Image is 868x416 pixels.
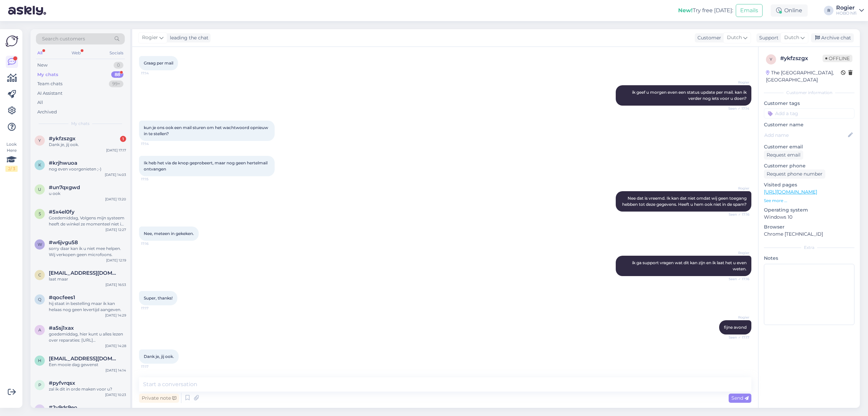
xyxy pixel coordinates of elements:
p: Customer email [764,143,854,150]
span: 17:17 [141,306,166,311]
div: Dank je, jij ook. [49,142,126,148]
span: #w6jvgu58 [49,239,78,246]
p: Chrome [TECHNICAL_ID] [764,231,854,238]
a: RogierHOBO hifi [836,5,864,16]
div: AI Assistant [37,90,62,97]
span: u [38,187,41,192]
div: goedemiddag, hier kunt u alles lezen over reparaties: [URL][DOMAIN_NAME] [49,331,126,343]
p: Visited pages [764,181,854,188]
div: Goedemiddag, Volgens mijn systeem heeft de winkel ze momenteel niet in huis, maar ik kan niet zio... [49,215,126,227]
div: Extra [764,245,854,251]
span: q [38,297,41,302]
div: [DATE] 17:17 [106,148,126,153]
span: w [38,242,42,247]
span: 17:14 [141,141,166,146]
span: Offline [823,55,852,62]
div: Private note [139,394,179,403]
div: 88 [111,71,123,78]
div: R [824,6,833,15]
span: ik geef u morgen even een status update per mail. kan ik verder nog iets voor u doen? [632,90,748,101]
div: zal ik dit in orde maken voor u? [49,386,126,392]
span: Super, thanks! [144,295,173,301]
span: #qocfees1 [49,294,75,301]
div: 99+ [109,80,123,87]
div: u ook [49,191,126,197]
div: [DATE] 16:53 [105,282,126,287]
span: Rogier [142,34,158,41]
span: Nee, meteen in gekeken. [144,231,194,236]
div: [DATE] 14:29 [105,313,126,318]
span: 17:16 [141,241,166,246]
p: Customer tags [764,100,854,107]
span: Rogier [724,80,749,85]
span: 5 [39,211,41,216]
div: [DATE] 14:03 [105,172,126,177]
span: cverk41@hotmail.nl [49,270,119,276]
span: #krjhwuoa [49,160,77,166]
span: Seen ✓ 17:16 [724,212,749,217]
div: All [37,99,43,106]
div: Web [70,49,82,57]
div: Online [771,4,808,17]
div: leading the chat [167,34,209,41]
span: y [38,138,41,143]
div: [DATE] 13:20 [105,197,126,202]
div: Support [756,34,778,41]
div: [DATE] 12:27 [105,227,126,232]
div: Request phone number [764,169,825,179]
span: h [38,358,41,363]
b: New! [678,7,693,14]
div: Socials [108,49,125,57]
span: 2 [39,407,41,412]
span: #5x4el0fy [49,209,75,215]
span: Seen ✓ 17:17 [724,335,749,340]
p: Customer phone [764,162,854,169]
img: Askly Logo [5,35,18,48]
span: Send [731,395,749,401]
span: hartjespatricia@hotmail.com [49,356,119,362]
span: 17:17 [141,364,166,369]
span: #un7qxgwd [49,184,80,191]
span: y [770,57,772,62]
div: Request email [764,150,803,160]
div: [DATE] 12:19 [106,258,126,263]
span: Dank je, jij ook. [144,354,174,359]
span: Rogier [724,186,749,191]
span: #a5sj1xax [49,325,74,331]
span: Search customers [42,35,85,42]
span: fijne avond [724,325,747,330]
p: Customer name [764,121,854,128]
span: 17:15 [141,177,166,182]
p: Operating system [764,206,854,214]
span: Seen ✓ 17:14 [724,106,749,111]
div: hij staat in bestelling maar ik kan helaas nog geen levertijd aangeven. [49,301,126,313]
span: Dutch [784,34,799,41]
div: [DATE] 10:23 [105,392,126,397]
input: Add a tag [764,108,854,119]
div: sorry daar kan ik u niet mee helpen. Wij verkopen geen microfoons. [49,246,126,258]
div: nog even voorgenieten ;-) [49,166,126,172]
div: # ykfzszgx [780,54,823,62]
span: k [38,162,41,167]
div: Archived [37,109,57,115]
span: Seen ✓ 17:16 [724,276,749,282]
div: Customer [695,34,721,41]
span: #2y9ds9eo [49,404,77,411]
div: New [37,62,47,69]
span: My chats [71,121,90,127]
div: The [GEOGRAPHIC_DATA], [GEOGRAPHIC_DATA] [766,69,841,84]
div: My chats [37,71,58,78]
span: p [38,382,41,387]
div: All [36,49,44,57]
span: ik ga support vragen wat dit kan zijn en ik laat het u even weten. [632,260,748,271]
div: 0 [114,62,123,69]
div: Customer information [764,90,854,96]
span: a [38,327,41,332]
div: 2 / 3 [5,166,18,172]
span: kun je ons ook een mail sturen om het wachtwoord opnieuw in te stellen? [144,125,269,136]
span: Dutch [727,34,742,41]
div: HOBO hifi [836,11,856,16]
span: Ik heb het via de knop geprobeert, maar nog geen hertelmail ontvangen [144,160,269,171]
span: Graag per mail [144,60,173,66]
span: c [38,272,41,277]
